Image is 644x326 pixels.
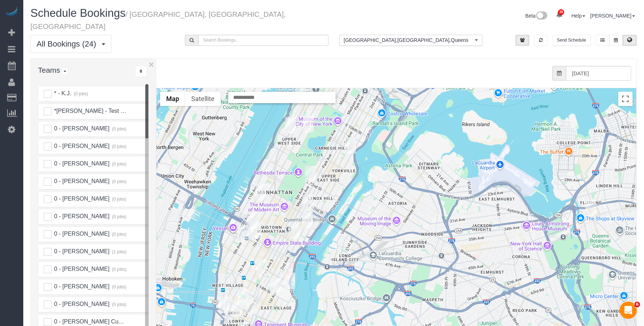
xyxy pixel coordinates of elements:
[256,260,267,276] div: 10/13/2025 12:30PM - Jeffrey Davis - 240 Park Ave. South, Apt. 3a, New York, NY 10003
[53,248,109,254] span: 0 - [PERSON_NAME]
[590,13,635,19] a: [PERSON_NAME]
[30,10,286,30] small: / [GEOGRAPHIC_DATA], [GEOGRAPHIC_DATA], [GEOGRAPHIC_DATA]
[284,273,295,289] div: 10/13/2025 2:00PM - Julie Stein - 601 East 20th Street, Apt.4g, New York, NY 10010
[552,35,591,46] button: Send Schedule
[53,178,109,184] span: 0 - [PERSON_NAME]
[250,222,261,238] div: 10/13/2025 1:00PM - Gregg Sussman (SportsGrid) - 218 West 35th Street, 5th Floor, New York, NY 10001
[4,7,19,17] img: Automaid Logo
[339,35,483,46] button: [GEOGRAPHIC_DATA],[GEOGRAPHIC_DATA],Queens
[111,249,126,254] small: (1 jobs)
[270,278,281,294] div: 10/13/2025 11:30AM - Alexandra Roseman - 405 East 14th Street, Apt. 9h, New York, NY 10009
[37,39,100,48] span: All Bookings (24)
[30,7,125,19] span: Schedule Bookings
[218,297,230,313] div: 10/13/2025 11:00AM - PeiJu Chien-Pott - 111 Varick St, Ph 1, New York, NY 10013
[53,318,146,325] span: 0 - [PERSON_NAME] Cumbervache
[245,298,256,315] div: 10/13/2025 9:45AM - Francesca Racanelli (Still Here NYC) - 268 Elizabeth Street, New York, NY 10012
[160,92,185,106] button: Show street map
[571,13,585,19] a: Help
[558,9,564,15] span: 38
[140,69,142,73] i: Sort Teams
[237,289,249,305] div: 10/13/2025 9:00AM - Dede Tabak (NYU Abu Dhabi) - 4 Washington Square Village, Apt. 9t, New York, ...
[303,116,314,133] div: 10/13/2025 11:00AM - Leonora Gogolak - 336 Central Park West, Apt 5e, New York, NY 10025
[53,143,109,149] span: 0 - [PERSON_NAME]
[302,212,313,229] div: 10/13/2025 8:00AM - Evelyn Cundy - 330 East 52nd Street, Apt 26, New York, NY 10022
[73,91,88,96] small: (0 jobs)
[535,11,547,21] img: New interface
[111,232,126,237] small: (0 jobs)
[121,109,136,114] small: (0 jobs)
[30,35,111,53] button: All Bookings (24)
[344,37,474,44] span: [GEOGRAPHIC_DATA] , [GEOGRAPHIC_DATA] , Queens
[185,92,221,106] button: Show satellite imagery
[38,66,60,74] span: Teams
[53,231,109,237] span: 0 - [PERSON_NAME]
[135,66,147,77] div: ...
[111,284,126,289] small: (0 jobs)
[111,162,126,167] small: (0 jobs)
[198,35,328,46] input: Search Bookings..
[285,117,296,134] div: 10/13/2025 3:30PM - Caitlin O'Brien - 210 West 89th Street, Apt. 6m, New York, NY 10024
[231,300,242,317] div: 10/13/2025 7:55AM - Kelsy Gonzalez (Aviator Nation - NYC) - 93 Mercer Street, New York, NY 10012
[53,90,71,96] span: * - K.J.
[525,13,548,19] a: Beta
[255,184,266,200] div: 10/13/2025 10:00AM - Abigail Schwarz - 410 West 53rd Street, Apt. 421, New York, NY 10019
[237,225,249,241] div: 10/13/2025 10:00AM - Madison Bloom - 349 West 30th Street, Apt. 1, New York, NY 10001
[111,214,126,219] small: (0 jobs)
[302,195,313,211] div: 10/13/2025 12:00PM - Brendan Nolan (Flexjet) - 205 East 59th Street, Apt. 16c, New York, NY 10022
[53,283,109,289] span: 0 - [PERSON_NAME]
[53,108,119,114] span: *[PERSON_NAME] - Test
[53,266,109,272] span: 0 - [PERSON_NAME]
[246,212,258,229] div: 10/13/2025 5:00PM - Rosy Thachil - 320 West 38th Street , Apt. 2131, New York, NY 10018
[585,200,596,217] div: 10/13/2025 1:30PM - Tiffany Clark (H&R Block) - 39-20 Main Street, 2nd Floor, Flushing, NY 11354
[305,166,316,182] div: 10/13/2025 9:15AM - Francesca Racanelli (Still Here NYC) - 905 Madison Avenue, New York, NY 10021
[339,35,483,46] ol: All Locations
[111,197,126,202] small: (0 jobs)
[111,126,126,131] small: (0 jobs)
[111,302,126,307] small: (0 jobs)
[566,66,631,81] input: Date
[53,213,109,219] span: 0 - [PERSON_NAME]
[53,125,109,131] span: 0 - [PERSON_NAME]
[552,7,566,23] a: 38
[149,60,154,69] button: ×
[618,92,633,106] button: Toggle fullscreen view
[53,196,109,202] span: 0 - [PERSON_NAME]
[111,179,126,184] small: (0 jobs)
[289,223,300,239] div: 10/13/2025 2:00PM - Rachael Fuchs - 222 East 44th Street, Apt. 28l, New York, NY 10017
[53,160,109,167] span: 0 - [PERSON_NAME]
[634,302,640,307] span: 6
[111,144,126,149] small: (0 jobs)
[111,267,126,272] small: (0 jobs)
[53,301,109,307] span: 0 - [PERSON_NAME]
[345,137,356,154] div: 10/13/2025 10:00AM - Alyson Cohen - 345 East 94th Street, Apt.10g, New York, NY 10128
[620,302,637,319] iframe: Intercom live chat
